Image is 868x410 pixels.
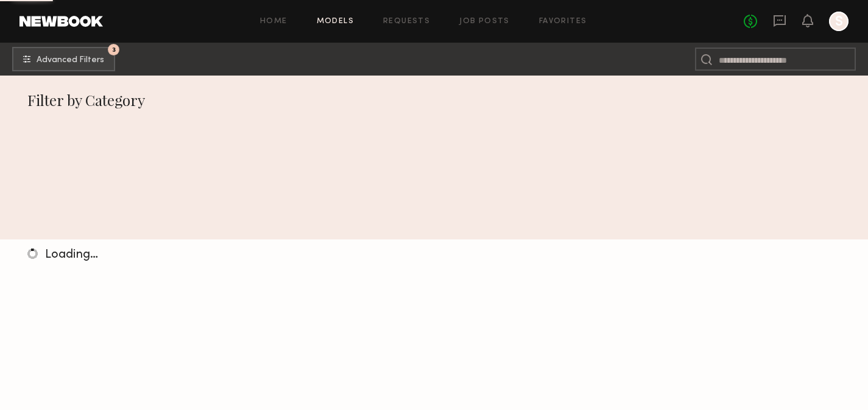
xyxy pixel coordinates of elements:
[260,18,288,26] a: Home
[112,47,116,52] span: 3
[539,18,587,26] a: Favorites
[383,18,430,26] a: Requests
[317,18,354,26] a: Models
[27,90,853,110] div: Filter by Category
[829,12,849,31] a: S
[45,249,98,261] span: Loading…
[37,56,104,65] span: Advanced Filters
[12,47,115,71] button: 3Advanced Filters
[459,18,510,26] a: Job Posts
